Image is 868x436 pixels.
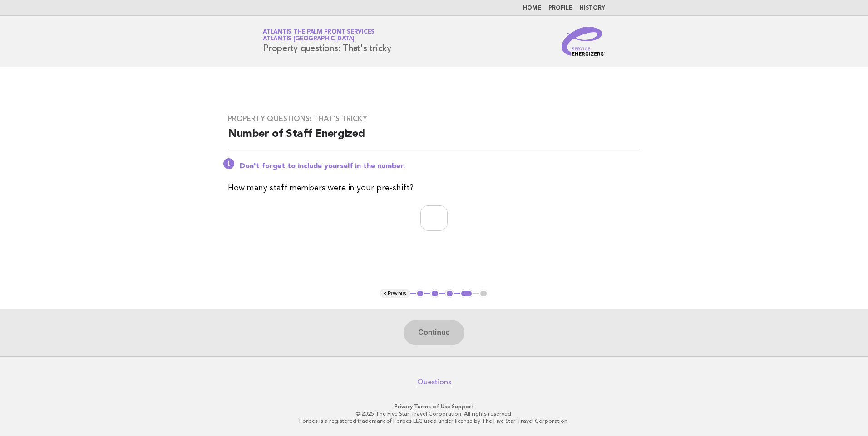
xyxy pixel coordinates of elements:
[580,5,605,11] a: History
[263,29,391,53] h1: Property questions: That's tricky
[430,289,439,298] button: 2
[414,403,450,410] a: Terms of Use
[263,29,375,42] a: Atlantis The Palm Front ServicesAtlantis [GEOGRAPHIC_DATA]
[452,403,474,410] a: Support
[416,289,425,298] button: 1
[156,417,712,425] p: Forbes is a registered trademark of Forbes LLC used under license by The Five Star Travel Corpora...
[380,289,409,298] button: < Previous
[562,27,605,56] img: Service Energizers
[156,403,712,410] p: · ·
[445,289,454,298] button: 3
[460,289,473,298] button: 4
[228,127,640,149] h2: Number of Staff Energized
[240,162,640,171] p: Don't forget to include yourself in the number.
[523,5,541,11] a: Home
[228,182,640,194] p: How many staff members were in your pre-shift?
[417,378,451,387] a: Questions
[228,114,640,123] h3: Property questions: That's tricky
[263,36,355,42] span: Atlantis [GEOGRAPHIC_DATA]
[395,403,413,410] a: Privacy
[548,5,572,11] a: Profile
[156,410,712,417] p: © 2025 The Five Star Travel Corporation. All rights reserved.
